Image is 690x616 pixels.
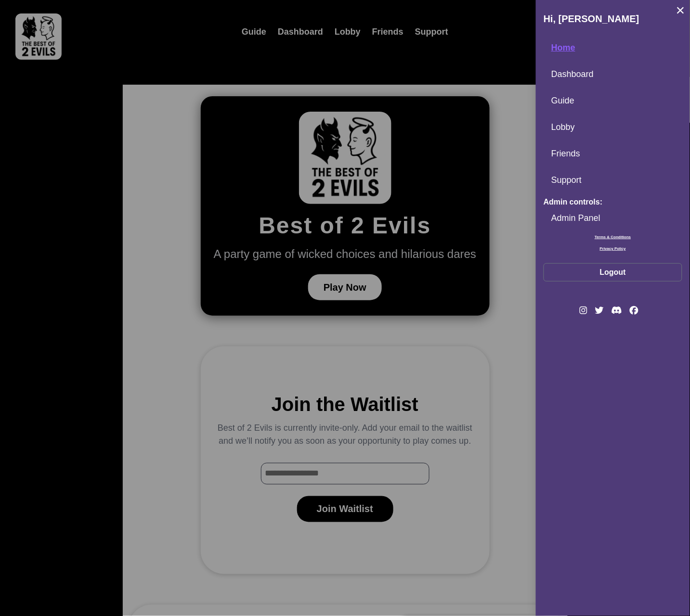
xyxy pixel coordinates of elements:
a: Friends [544,143,682,164]
a: Guide [544,90,682,111]
a: Follow Best of 2 Evils on Instagram [580,306,587,316]
a: Home [544,38,682,58]
a: Admin Panel [544,208,682,229]
a: Terms & Conditions [595,234,631,240]
a: Privacy Policy [600,246,626,252]
p: Admin controls: [544,196,682,208]
a: Lobby [544,117,682,138]
button: Logout [544,263,682,282]
a: Follow Best of 2 Evils on Facebook [630,306,638,316]
a: Follow Best of 2 Evils on Twitter [595,306,604,316]
a: Dashboard [544,64,682,85]
a: Support [544,170,682,191]
a: Join Best of 2 Evils on Discord [612,306,623,316]
span: Hi, [PERSON_NAME] [544,13,639,24]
